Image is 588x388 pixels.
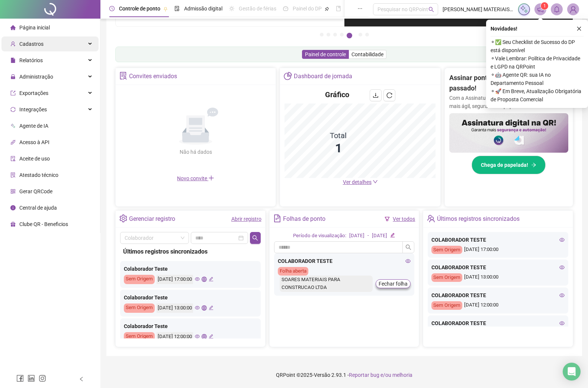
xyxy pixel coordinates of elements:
[19,139,49,145] span: Acesso à API
[431,273,565,282] div: [DATE] 13:00:00
[405,258,411,264] span: eye
[10,90,16,95] span: export
[541,2,548,10] sup: 1
[129,70,177,83] div: Convites enviados
[431,246,565,254] div: [DATE] 17:00:00
[431,263,565,271] div: COLABORADOR TESTE
[284,72,292,80] span: pie-chart
[124,332,155,341] div: Sem Origem
[537,6,544,13] span: notification
[437,213,520,225] div: Últimos registros sincronizados
[431,246,462,254] div: Sem Origem
[333,33,337,36] button: 3
[10,25,16,30] span: home
[491,25,517,33] span: Novidades !
[10,41,16,46] span: user-add
[124,275,155,284] div: Sem Origem
[209,277,213,282] span: edit
[174,6,180,11] span: file-done
[563,363,581,381] div: Open Intercom Messenger
[157,332,193,341] div: [DATE] 12:00:00
[209,305,213,310] span: edit
[305,51,346,57] span: Painel de controle
[427,214,435,222] span: team
[124,322,257,330] div: Colaborador Teste
[373,179,378,184] span: down
[559,265,565,270] span: eye
[390,233,395,238] span: edit
[520,5,528,13] img: sparkle-icon.fc2bf0ac1784a2077858766a79e2daf3.svg
[19,221,68,227] span: Clube QR - Beneficios
[208,175,214,181] span: plus
[161,148,230,156] div: Não há dados
[431,291,565,299] div: COLABORADOR TESTE
[359,33,362,36] button: 6
[10,74,16,79] span: lock
[19,57,43,63] span: Relatórios
[343,179,372,185] span: Ver detalhes
[163,7,168,11] span: pushpin
[320,33,324,36] button: 1
[10,221,16,226] span: gift
[231,216,261,222] a: Abrir registro
[481,161,528,169] span: Chega de papelada!
[19,90,48,96] span: Exportações
[568,4,579,15] img: 95293
[449,73,568,94] h2: Assinar ponto na mão? Isso ficou no passado!
[431,273,462,282] div: Sem Origem
[372,232,387,240] div: [DATE]
[39,375,46,382] span: instagram
[19,188,52,194] span: Gerar QRCode
[314,372,330,378] span: Versão
[124,303,155,313] div: Sem Origem
[229,6,234,11] span: sun
[343,179,378,185] a: Ver detalhes down
[195,305,200,310] span: eye
[325,7,329,11] span: pushpin
[293,232,346,240] div: Período de visualização:
[428,7,434,12] span: search
[10,188,16,194] span: qrcode
[491,54,584,71] span: ⚬ Vale Lembrar: Política de Privacidade e LGPD na QRPoint
[119,214,127,222] span: setting
[278,267,308,276] div: Folha aberta
[10,139,16,144] span: api
[202,277,206,282] span: global
[340,33,344,36] button: 4
[543,3,546,9] span: 1
[124,293,257,302] div: Colaborador Teste
[431,236,565,244] div: COLABORADOR TESTE
[293,6,322,12] span: Painel do DP
[273,214,281,222] span: file-text
[16,375,24,382] span: facebook
[351,51,383,57] span: Contabilidade
[393,216,415,222] a: Ver todos
[177,175,214,181] span: Novo convite
[100,362,588,388] footer: QRPoint © 2025 - 2.93.1 -
[278,257,411,265] div: COLABORADOR TESTE
[559,293,565,298] span: eye
[202,334,206,339] span: global
[449,94,568,110] p: Com a Assinatura Digital da QR, sua gestão fica mais ágil, segura e sem papelada.
[10,57,16,63] span: file
[252,235,258,241] span: search
[357,6,363,11] span: ellipsis
[10,172,16,177] span: solution
[129,213,175,225] div: Gerenciar registro
[195,277,200,282] span: eye
[79,376,84,382] span: left
[373,92,379,98] span: download
[336,6,341,11] span: book
[109,6,115,11] span: clock-circle
[283,213,325,225] div: Folhas de ponto
[405,244,411,250] span: search
[283,6,288,11] span: dashboard
[10,106,16,112] span: sync
[443,5,514,13] span: [PERSON_NAME] MATERIAIS PARA CONSTRUCAO LTDA
[553,6,560,13] span: bell
[349,232,364,240] div: [DATE]
[294,70,352,83] div: Dashboard de jornada
[195,334,200,339] span: eye
[239,6,276,12] span: Gestão de férias
[559,321,565,326] span: eye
